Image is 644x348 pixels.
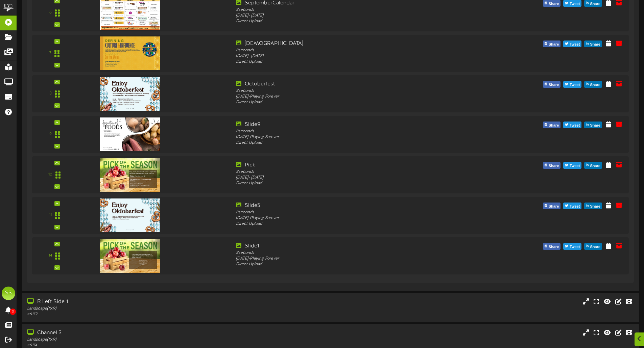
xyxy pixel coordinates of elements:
[27,306,274,312] div: Landscape ( 16:9 )
[584,81,602,88] button: Share
[236,242,474,250] div: Slide1
[563,243,581,250] button: Tweet
[584,162,602,169] button: Share
[10,309,16,315] span: 0
[568,243,581,251] span: Tweet
[547,162,560,170] span: Share
[236,48,474,53] div: 8 seconds
[27,312,274,317] div: # 6172
[100,117,160,151] img: f4001aa2-6d3b-42d6-8b23-0a66d7179603.jpg
[2,287,15,300] div: SS
[49,10,52,16] div: 6
[547,243,560,251] span: Share
[589,203,602,210] span: Share
[27,298,274,306] div: B Left Side 1
[568,0,581,8] span: Tweet
[563,41,581,47] button: Tweet
[236,262,474,267] div: Direct Upload
[49,253,52,259] div: 14
[547,41,560,48] span: Share
[568,41,581,48] span: Tweet
[236,181,474,186] div: Direct Upload
[547,203,560,210] span: Share
[236,161,474,169] div: Pick
[236,59,474,65] div: Direct Upload
[49,91,52,97] div: 8
[48,172,52,178] div: 10
[563,81,581,88] button: Tweet
[49,131,52,137] div: 9
[236,215,474,221] div: [DATE] - Playing Forever
[236,40,474,48] div: [DEMOGRAPHIC_DATA]
[236,256,474,262] div: [DATE] - Playing Forever
[236,94,474,100] div: [DATE] - Playing Forever
[236,13,474,19] div: [DATE] - [DATE]
[568,162,581,170] span: Tweet
[236,100,474,105] div: Direct Upload
[543,122,561,128] button: Share
[584,203,602,209] button: Share
[589,0,602,8] span: Share
[236,88,474,94] div: 8 seconds
[543,203,561,209] button: Share
[584,243,602,250] button: Share
[543,41,561,47] button: Share
[236,121,474,129] div: Slide9
[568,81,581,89] span: Tweet
[236,175,474,181] div: [DATE] - [DATE]
[568,122,581,129] span: Tweet
[589,41,602,48] span: Share
[27,329,274,337] div: Channel 3
[236,221,474,227] div: Direct Upload
[236,202,474,210] div: Slide5
[236,129,474,134] div: 8 seconds
[236,210,474,215] div: 8 seconds
[236,7,474,13] div: 8 seconds
[543,162,561,169] button: Share
[236,80,474,88] div: Octoberfest
[236,53,474,59] div: [DATE] - [DATE]
[236,250,474,256] div: 8 seconds
[543,81,561,88] button: Share
[236,140,474,146] div: Direct Upload
[589,243,602,251] span: Share
[589,81,602,89] span: Share
[568,203,581,210] span: Tweet
[100,158,160,192] img: 1378bc7b-6f08-452d-b8ce-080c5de51fb6.jpg
[27,337,274,343] div: Landscape ( 16:9 )
[236,19,474,24] div: Direct Upload
[543,243,561,250] button: Share
[547,81,560,89] span: Share
[584,41,602,47] button: Share
[563,162,581,169] button: Tweet
[563,122,581,128] button: Tweet
[100,198,160,232] img: 1c87b795-8d05-4e4a-aab0-4f814226fe27.jpg
[49,212,52,218] div: 11
[563,203,581,209] button: Tweet
[236,134,474,140] div: [DATE] - Playing Forever
[236,169,474,175] div: 8 seconds
[547,122,560,129] span: Share
[589,162,602,170] span: Share
[100,77,160,111] img: 0761edb7-e446-4e74-b0d1-0d2222472ef1.jpg
[100,239,160,273] img: 37edaeba-3fae-4f5a-87b9-1086469fe54f.jpg
[584,122,602,128] button: Share
[589,122,602,129] span: Share
[100,36,160,70] img: 56f7d2c0-954d-4c49-95f8-e0f197610184.jpg
[547,0,560,8] span: Share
